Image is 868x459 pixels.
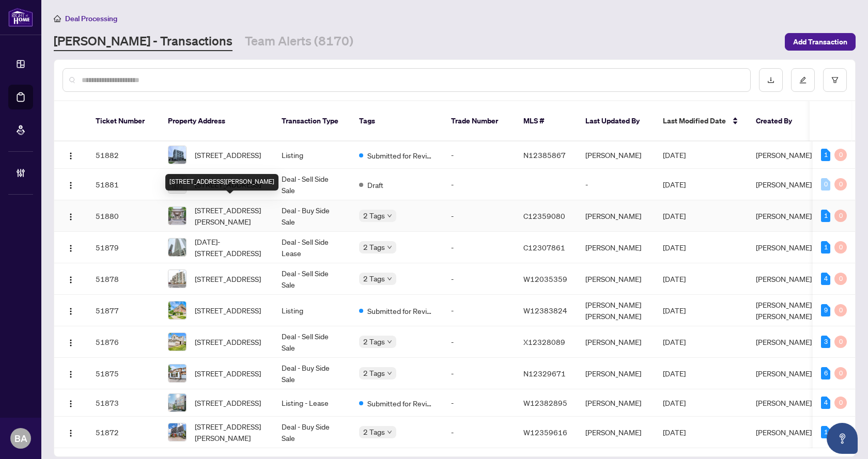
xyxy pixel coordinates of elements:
img: Logo [67,276,75,284]
img: Logo [67,244,75,252]
img: Logo [67,152,75,160]
td: 51877 [87,295,160,326]
div: 6 [821,367,830,379]
a: [PERSON_NAME] - Transactions [54,33,233,51]
button: Logo [63,271,79,287]
div: 1 [821,149,830,161]
td: 51879 [87,232,160,263]
span: [PERSON_NAME] [756,428,812,437]
span: 2 Tags [363,241,385,253]
span: [PERSON_NAME] [756,274,812,283]
td: 51881 [87,169,160,200]
span: 2 Tags [363,273,385,284]
td: 51880 [87,200,160,232]
div: 4 [821,397,830,409]
th: Ticket Number [87,101,160,141]
span: down [387,339,392,344]
td: Deal - Buy Side Sale [273,358,351,389]
img: Logo [67,339,75,347]
div: 0 [834,241,847,254]
td: Deal - Buy Side Sale [273,417,351,448]
td: [PERSON_NAME] [577,232,655,263]
td: [PERSON_NAME] [577,358,655,389]
span: W12035359 [523,274,567,283]
td: [PERSON_NAME] [577,417,655,448]
td: [PERSON_NAME] [577,200,655,232]
td: - [443,263,515,295]
td: Listing [273,295,351,326]
span: W12383824 [523,306,567,315]
div: 0 [834,178,847,191]
span: [DATE] [663,337,686,346]
div: 0 [834,149,847,161]
td: Listing [273,141,351,169]
button: Logo [63,394,79,411]
td: Deal - Sell Side Sale [273,326,351,358]
td: - [443,141,515,169]
span: [DATE] [663,369,686,378]
span: N12329671 [523,369,566,378]
div: 3 [821,336,830,348]
span: [PERSON_NAME] [PERSON_NAME] [756,300,812,321]
span: [STREET_ADDRESS] [195,336,261,347]
th: MLS # [515,101,577,141]
span: [PERSON_NAME] [756,211,812,220]
td: 51882 [87,141,160,169]
td: - [443,169,515,200]
td: [PERSON_NAME] [577,263,655,295]
div: 0 [834,336,847,348]
span: N12385867 [523,150,566,160]
div: 0 [834,273,847,285]
td: - [443,389,515,417]
span: Submitted for Review [367,150,435,161]
th: Created By [748,101,810,141]
div: 0 [834,210,847,222]
td: - [443,358,515,389]
span: [DATE] [663,306,686,315]
span: Submitted for Review [367,398,435,409]
img: thumbnail-img [168,207,186,225]
img: thumbnail-img [168,333,186,351]
span: C12307861 [523,243,565,252]
div: 1 [821,426,830,438]
td: 51873 [87,389,160,417]
td: - [443,232,515,263]
div: 1 [821,210,830,222]
th: Last Modified Date [655,101,748,141]
td: - [443,417,515,448]
div: 0 [821,178,830,191]
span: [DATE] [663,398,686,407]
th: Property Address [160,101,273,141]
td: 51872 [87,417,160,448]
span: Last Modified Date [663,115,726,126]
td: Deal - Sell Side Sale [273,169,351,200]
span: [PERSON_NAME] [756,337,812,346]
span: 2 Tags [363,367,385,379]
button: Logo [63,147,79,163]
span: 2 Tags [363,210,385,221]
img: thumbnail-img [168,365,186,382]
img: thumbnail-img [168,423,186,441]
img: thumbnail-img [168,302,186,319]
th: Tags [351,101,443,141]
span: down [387,430,392,435]
a: Team Alerts (8170) [245,33,353,51]
span: [PERSON_NAME] [756,150,812,160]
button: Logo [63,239,79,256]
img: thumbnail-img [168,146,186,164]
span: [DATE] [663,274,686,283]
div: 0 [834,367,847,379]
span: Draft [367,179,383,191]
span: edit [799,76,807,84]
button: Logo [63,208,79,224]
span: Deal Processing [65,14,117,23]
span: W12382895 [523,398,567,407]
span: down [387,245,392,250]
button: edit [791,68,815,92]
img: thumbnail-img [168,239,186,256]
span: [DATE] [663,180,686,189]
img: thumbnail-img [168,270,186,288]
td: 51878 [87,263,160,295]
span: W12359616 [523,428,567,437]
div: 0 [834,304,847,316]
